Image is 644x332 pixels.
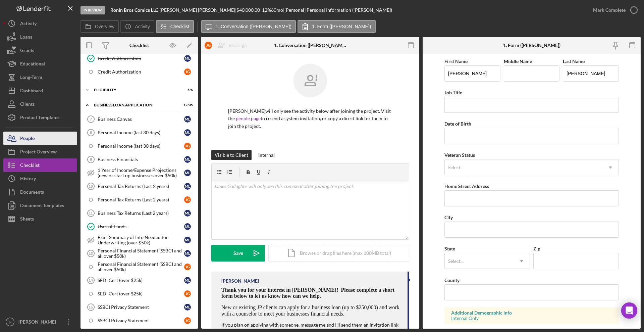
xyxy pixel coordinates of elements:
a: 11Business Tax Returns (Last 2 years)ML [84,206,195,220]
div: 1 Year of Income/Expense Projections (new or start up businesses over $50k) [98,168,184,178]
tspan: 8 [90,131,92,135]
button: Internal [255,150,278,160]
div: [PERSON_NAME] [221,278,259,284]
label: Home Street Address [444,183,489,189]
div: M L [184,55,191,62]
tspan: 13 [89,251,93,255]
div: Personal Income (last 30 days) [98,143,184,149]
a: people page [236,115,261,121]
div: Dashboard [20,84,43,99]
button: Educational [3,57,77,70]
div: J G [205,42,212,49]
label: Date of Birth [444,121,471,127]
div: [PERSON_NAME] [PERSON_NAME] | [160,7,236,13]
button: Checklist [3,158,77,172]
div: M L [184,129,191,136]
div: M L [184,170,191,176]
div: History [20,172,36,187]
div: 1. Form ([PERSON_NAME]) [503,43,560,48]
div: Checklist [20,158,40,174]
a: Clients [3,97,77,111]
div: M L [184,156,191,163]
div: M L [184,116,191,123]
button: Mark Complete [586,3,641,17]
div: ELIGIBILITY [94,88,176,92]
b: Ronin Bros Comics LLC [110,7,158,13]
a: Brief Summary of Info Needed for Underwriting (over $50k)ML [84,233,195,247]
div: Sheets [20,212,34,227]
button: Activity [3,17,77,30]
a: SSBCI Privacy StatementJG [84,314,195,327]
div: Educational [20,57,45,72]
button: Product Templates [3,111,77,124]
div: Credit Authorization [98,69,184,75]
button: Visible to Client [211,150,252,160]
a: 10Personal Tax Returns (Last 2 years)ML [84,180,195,193]
a: Personal Income (last 30 days)JG [84,139,195,153]
div: Business Financials [98,157,184,162]
button: IN[PERSON_NAME] [3,315,77,329]
div: J G [184,68,191,75]
div: SEDI Cert (over $25k) [98,291,184,296]
div: Uses of Funds [98,224,184,229]
tspan: 7 [90,117,92,121]
div: M L [184,223,191,230]
div: [PERSON_NAME] [17,315,60,330]
span: New or existing JP clients can apply for a business loan (up to $250,000) and work with a counsel... [221,304,399,316]
a: 8Personal Income (last 30 days)ML [84,126,195,139]
div: BUSINESS LOAN APPLICATION [94,103,176,107]
div: Personal Tax Returns (Last 2 years) [98,184,184,189]
label: 1. Conversation ([PERSON_NAME]) [216,24,291,29]
button: Project Overview [3,145,77,158]
label: Job Title [444,90,462,95]
div: 12 / 35 [181,103,193,107]
tspan: 10 [89,184,93,188]
button: Dashboard [3,84,77,97]
div: People [20,132,35,147]
div: Grants [20,44,34,59]
a: Document Templates [3,199,77,212]
div: M L [184,183,191,190]
button: 1. Conversation ([PERSON_NAME]) [201,20,296,33]
a: Credit AuthorizationJG [84,65,195,79]
div: Personal Income (last 30 days) [98,130,184,135]
button: Long-Term [3,70,77,84]
label: Activity [135,24,150,29]
a: 14SEDI Cert (over $25k)ML [84,274,195,287]
div: 12 % [262,7,271,13]
label: Checklist [170,24,190,29]
div: Loans [20,30,32,45]
a: 15SSBCI Privacy StatementML [84,300,195,314]
button: People [3,132,77,145]
button: Grants [3,44,77,57]
div: Clients [20,97,35,112]
div: Select... [448,258,464,264]
a: Documents [3,185,77,199]
div: 60 mo [271,7,283,13]
span: Thank you for your interest in [PERSON_NAME]! Please complete a short form below to let us know h... [221,287,394,299]
a: 9Business FinancialsML [84,153,195,166]
div: Credit Authorization [98,56,184,61]
div: | [Personal] Personal Information ([PERSON_NAME]) [283,7,392,13]
div: M L [184,250,191,257]
button: Sheets [3,212,77,226]
a: Personal Tax Returns (Last 2 years)JG [84,193,195,206]
div: SSBCI Privacy Statement [98,304,184,310]
label: City [444,215,453,220]
a: History [3,172,77,185]
div: Personal Financial Statement (SSBCI and all over $50k) [98,262,184,272]
a: Personal Financial Statement (SSBCI and all over $50k)JG [84,260,195,274]
text: IN [8,320,12,324]
div: Long-Term [20,70,42,86]
div: J G [184,290,191,297]
div: M L [184,210,191,217]
div: J G [184,196,191,203]
div: Visible to Client [215,150,248,160]
div: Brief Summary of Info Needed for Underwriting (over $50k) [98,235,184,245]
a: Uses of FundsML [84,220,195,233]
div: SSBCI Privacy Statement [98,318,184,323]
